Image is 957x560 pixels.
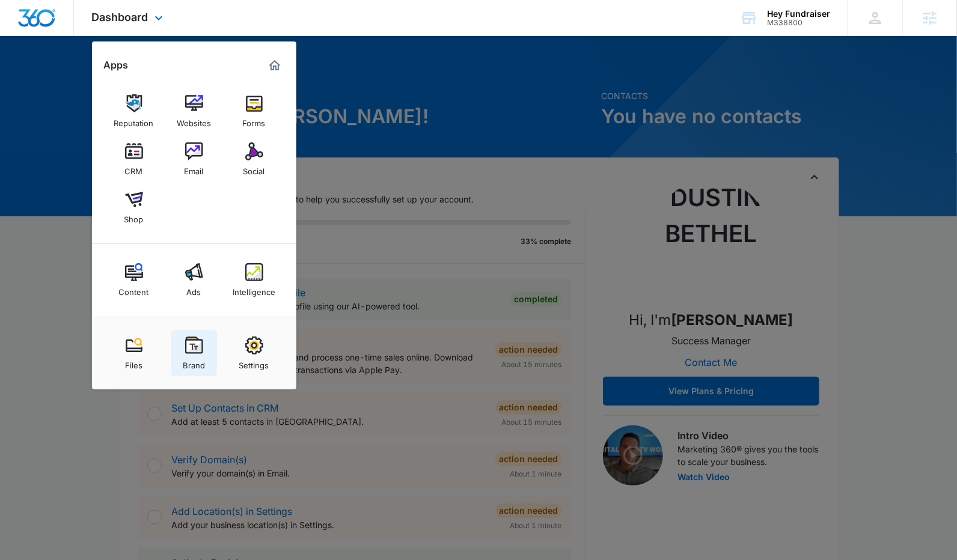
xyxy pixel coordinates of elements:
div: Files [125,355,142,370]
a: Files [111,330,157,376]
span: Dashboard [92,11,148,23]
a: Brand [171,330,217,376]
div: account id [767,19,830,27]
div: Forms [243,112,266,128]
div: Content [119,281,149,297]
div: Email [185,160,204,176]
a: Social [231,136,277,182]
div: Websites [177,112,211,128]
a: Intelligence [231,257,277,303]
a: Shop [111,184,157,230]
a: Reputation [111,88,157,134]
div: account name [767,9,830,19]
div: Intelligence [233,281,275,297]
a: Ads [171,257,217,303]
div: Ads [187,281,201,297]
div: CRM [125,160,143,176]
a: Settings [231,330,277,376]
a: Websites [171,88,217,134]
div: Settings [239,355,269,370]
a: Content [111,257,157,303]
div: Brand [183,355,205,370]
a: Email [171,136,217,182]
h2: Apps [104,59,129,71]
div: Shop [124,208,144,224]
a: CRM [111,136,157,182]
div: Social [243,160,265,176]
a: Marketing 360® Dashboard [265,56,284,75]
a: Forms [231,88,277,134]
div: Reputation [114,112,154,128]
